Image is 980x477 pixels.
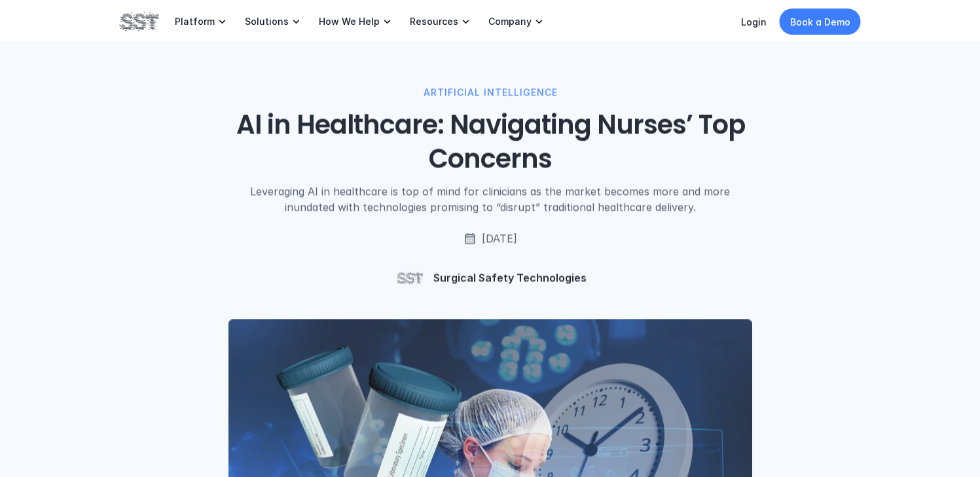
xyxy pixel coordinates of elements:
[120,10,159,33] img: SST logo
[482,231,517,247] p: [DATE]
[790,15,850,29] p: Book a Demo
[741,16,767,27] a: Login
[319,16,380,27] p: How We Help
[194,108,787,176] h1: AI in Healthcare: Navigating Nurses’ Top Concerns
[230,184,749,215] p: Leveraging AI in healthcare is top of mind for clinicians as the market becomes more and more inu...
[175,16,215,27] p: Platform
[410,16,458,27] p: Resources
[245,16,289,27] p: Solutions
[488,16,532,27] p: Company
[433,271,587,285] p: Surgical Safety Technologies
[394,262,426,294] img: Surgical Safety Technologies logo
[780,9,861,35] a: Book a Demo
[423,85,557,99] p: ARTIFICIAL INTELLIGENCE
